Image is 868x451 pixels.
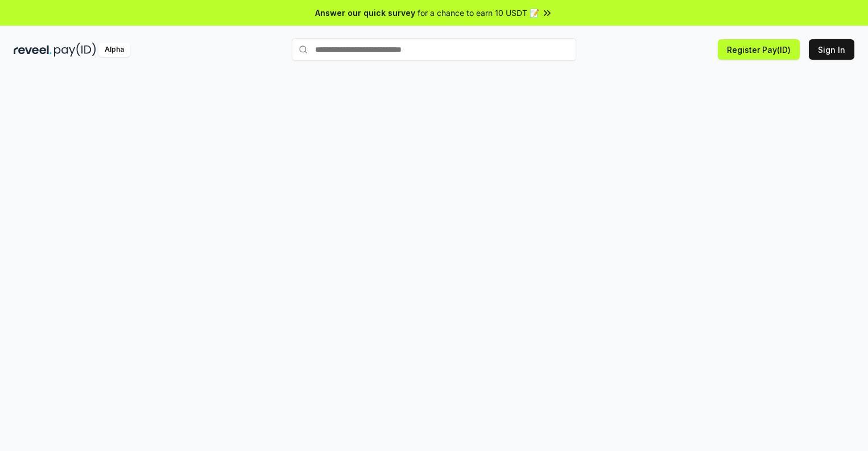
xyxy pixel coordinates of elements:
[718,39,800,60] button: Register Pay(ID)
[98,43,130,57] div: Alpha
[14,43,52,57] img: reveel_dark
[418,7,539,19] span: for a chance to earn 10 USDT 📝
[315,7,415,19] span: Answer our quick survey
[809,39,854,60] button: Sign In
[54,43,96,57] img: pay_id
